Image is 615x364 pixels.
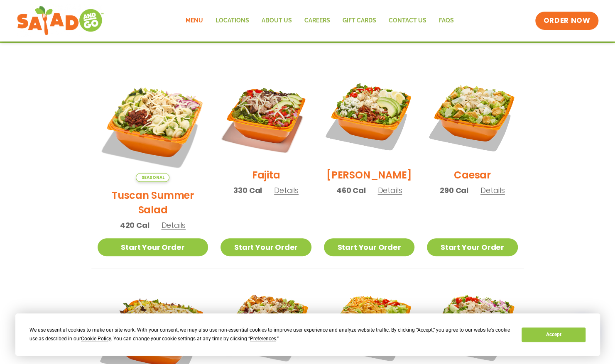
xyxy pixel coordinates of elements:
[535,12,598,30] a: ORDER NOW
[274,185,299,195] span: Details
[98,238,208,256] a: Start Your Order
[298,11,336,30] a: Careers
[336,11,382,30] a: GIFT CARDS
[377,185,402,195] span: Details
[17,4,104,37] img: new-SAG-logo-768×292
[255,11,298,30] a: About Us
[336,185,366,196] span: 460 Cal
[233,185,262,196] span: 330 Cal
[544,16,590,26] span: ORDER NOW
[221,238,311,256] a: Start Your Order
[440,185,468,196] span: 290 Cal
[427,71,517,161] img: Product photo for Caesar Salad
[326,168,412,182] h2: [PERSON_NAME]
[522,327,586,342] button: Accept
[136,173,169,182] span: Seasonal
[179,11,460,30] nav: Menu
[209,11,255,30] a: Locations
[433,11,460,30] a: FAQs
[454,168,491,182] h2: Caesar
[250,336,276,342] span: Preferences
[252,168,280,182] h2: Fajita
[427,238,517,256] a: Start Your Order
[179,11,209,30] a: Menu
[81,336,111,342] span: Cookie Policy
[221,71,311,161] img: Product photo for Fajita Salad
[120,220,149,231] span: 420 Cal
[29,326,512,343] div: We use essential cookies to make our site work. With your consent, we may also use non-essential ...
[161,220,186,230] span: Details
[15,313,600,356] div: Cookie Consent Prompt
[98,71,208,182] img: Product photo for Tuscan Summer Salad
[382,11,433,30] a: Contact Us
[98,188,208,217] h2: Tuscan Summer Salad
[324,238,414,256] a: Start Your Order
[324,71,414,161] img: Product photo for Cobb Salad
[480,185,505,195] span: Details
